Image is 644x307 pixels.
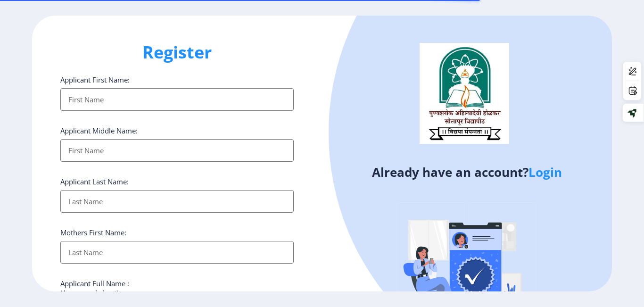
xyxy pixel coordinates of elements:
[60,88,294,111] input: First Name
[329,165,605,180] h4: Already have an account?
[60,75,130,84] label: Applicant First Name:
[528,164,562,181] a: Login
[420,43,509,144] img: logo
[60,190,294,213] input: Last Name
[60,126,138,135] label: Applicant Middle Name:
[60,228,126,237] label: Mothers First Name:
[60,41,294,64] h1: Register
[60,279,129,298] label: Applicant Full Name : (As on marksheet)
[60,139,294,162] input: First Name
[60,177,129,186] label: Applicant Last Name:
[60,241,294,264] input: Last Name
